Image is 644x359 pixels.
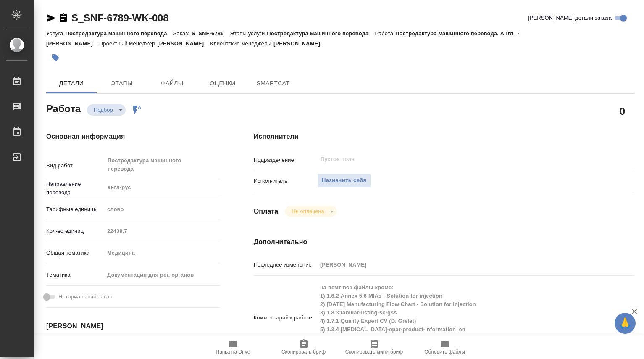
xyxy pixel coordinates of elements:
[71,12,168,24] a: S_SNF-6789-WK-008
[46,161,104,170] p: Вид работ
[345,349,403,355] span: Скопировать мини-бриф
[254,314,317,322] p: Комментарий к работе
[254,177,317,185] p: Исполнитель
[317,259,603,271] input: Пустое поле
[104,246,220,260] div: Медицина
[254,132,635,142] h4: Исполнители
[216,349,250,355] span: Папка на Drive
[620,104,625,118] h2: 0
[46,227,104,235] p: Кол-во единиц
[267,30,375,37] p: Постредактура машинного перевода
[173,30,192,37] p: Заказ:
[46,100,81,116] h2: Работа
[46,205,104,214] p: Тарифные единицы
[58,293,112,301] span: Нотариальный заказ
[210,40,273,47] p: Клиентские менеджеры
[320,154,583,164] input: Пустое поле
[615,313,636,334] button: 🙏
[104,202,220,216] div: слово
[152,78,192,89] span: Файлы
[102,78,142,89] span: Этапы
[254,237,635,247] h4: Дополнительно
[46,321,220,331] h4: [PERSON_NAME]
[254,261,317,269] p: Последнее изменение
[317,173,371,188] button: Назначить себя
[46,180,104,197] p: Направление перевода
[46,132,220,142] h4: Основная информация
[91,106,116,114] button: Подбор
[254,156,317,164] p: Подразделение
[317,280,603,354] textarea: на пемт все файлы кроме: 1) 1.6.2 Annex 5.6 MIAs - Solution for injection 2) [DATE] Manufacturing...
[273,40,326,47] p: [PERSON_NAME]
[375,30,395,37] p: Работа
[230,30,267,37] p: Этапы услуги
[198,335,268,359] button: Папка на Drive
[339,335,410,359] button: Скопировать мини-бриф
[254,206,279,216] h4: Оплата
[46,13,56,23] button: Скопировать ссылку для ЯМессенджера
[51,78,92,89] span: Детали
[157,40,210,47] p: [PERSON_NAME]
[65,30,173,37] p: Постредактура машинного перевода
[104,225,220,237] input: Пустое поле
[528,14,612,22] span: [PERSON_NAME] детали заказа
[268,335,339,359] button: Скопировать бриф
[410,335,480,359] button: Обновить файлы
[281,349,326,355] span: Скопировать бриф
[46,249,104,257] p: Общая тематика
[46,30,65,37] p: Услуга
[202,78,243,89] span: Оценки
[99,40,157,47] p: Проектный менеджер
[285,206,336,217] div: Подбор
[618,314,632,332] span: 🙏
[322,176,366,185] span: Назначить себя
[46,48,65,67] button: Добавить тэг
[104,268,220,282] div: Документация для рег. органов
[424,349,465,355] span: Обновить файлы
[192,30,230,37] p: S_SNF-6789
[46,271,104,279] p: Тематика
[253,78,293,89] span: SmartCat
[87,104,126,116] div: Подбор
[289,208,326,215] button: Не оплачена
[58,13,68,23] button: Скопировать ссылку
